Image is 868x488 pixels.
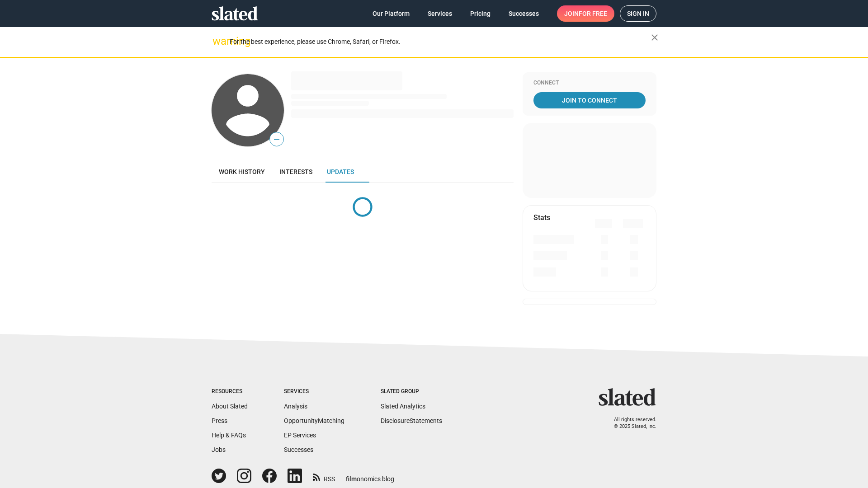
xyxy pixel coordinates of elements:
a: Interests [272,161,320,183]
span: Successes [509,5,539,22]
div: Services [284,388,344,395]
span: Work history [219,168,265,175]
a: Services [420,5,459,22]
span: for free [579,5,607,22]
div: Slated Group [381,388,442,395]
a: Slated Analytics [381,403,425,410]
div: For the best experience, please use Chrome, Safari, or Firefox. [230,36,651,48]
span: Pricing [470,5,491,22]
a: About Slated [212,403,248,410]
a: Updates [320,161,361,183]
a: Press [212,417,227,424]
span: Services [428,5,452,22]
a: Our Platform [365,5,417,22]
span: — [270,134,283,145]
a: Sign in [620,5,656,22]
a: Joinfor free [557,5,614,22]
a: Successes [501,5,546,22]
span: Join To Connect [535,92,644,108]
span: Updates [327,168,354,175]
a: Jobs [212,446,226,453]
span: Interests [279,168,312,175]
a: Join To Connect [533,92,646,108]
div: Connect [533,80,646,87]
mat-card-title: Stats [533,213,550,222]
a: Analysis [284,403,307,410]
a: Help & FAQs [212,432,246,439]
span: Join [564,5,607,22]
a: Successes [284,446,313,453]
a: filmonomics blog [346,468,394,483]
span: film [346,475,357,483]
a: Work history [212,161,272,183]
mat-icon: warning [212,36,223,47]
p: All rights reserved. © 2025 Slated, Inc. [604,417,656,430]
a: Pricing [463,5,498,22]
a: RSS [313,469,335,483]
span: Sign in [627,6,649,21]
a: OpportunityMatching [284,417,344,424]
a: EP Services [284,432,316,439]
a: DisclosureStatements [381,417,442,424]
mat-icon: close [649,32,660,43]
div: Resources [212,388,248,395]
span: Our Platform [373,5,410,22]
